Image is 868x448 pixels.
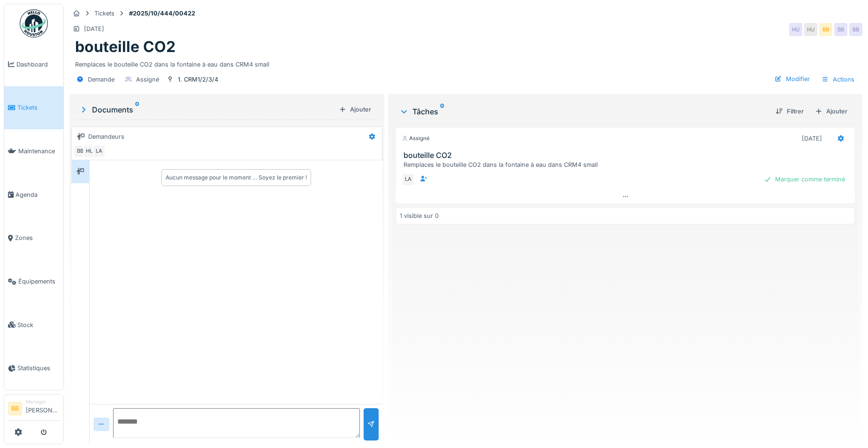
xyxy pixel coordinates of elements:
a: Zones [4,217,63,260]
div: Ajouter [811,105,851,118]
a: Agenda [4,173,63,217]
span: Équipements [18,277,60,286]
strong: #2025/10/444/00422 [125,9,199,18]
div: Actions [817,73,859,86]
div: LA [402,173,415,186]
div: Modifier [771,73,814,85]
div: Tâches [399,106,768,117]
sup: 0 [135,104,139,115]
div: Marquer comme terminé [760,173,849,186]
a: Équipements [4,260,63,303]
span: Stock [17,321,60,329]
div: [DATE] [84,24,104,33]
span: Agenda [15,190,60,199]
div: BB [834,23,847,36]
div: HU [83,145,96,158]
a: Statistiques [4,347,63,390]
div: Demande [88,75,114,84]
div: Assigné [402,134,430,142]
span: Zones [15,233,60,242]
li: BB [8,402,22,416]
div: Assigné [136,75,159,84]
div: Documents [79,104,335,115]
sup: 0 [440,106,444,117]
img: Badge_color-CXgf-gQk.svg [20,9,48,37]
div: HU [789,23,802,36]
div: Manager [26,398,60,405]
div: 1. CRM1/2/3/4 [178,75,218,84]
div: Filtrer [772,105,807,118]
div: BB [849,23,862,36]
div: HU [804,23,817,36]
span: Maintenance [18,147,60,156]
li: [PERSON_NAME] [26,398,60,418]
div: Tickets [94,9,114,18]
a: BB Manager[PERSON_NAME] [8,398,60,421]
div: [DATE] [802,134,822,143]
a: Tickets [4,86,63,130]
div: Remplaces le bouteille CO2 dans la fontaine à eau dans CRM4 small [75,56,857,69]
a: Dashboard [4,43,63,86]
span: Tickets [17,103,60,112]
h1: bouteille CO2 [75,38,175,56]
div: Ajouter [335,103,375,116]
span: Statistiques [17,364,60,373]
div: Demandeurs [88,132,124,141]
h3: bouteille CO2 [404,151,851,160]
span: Dashboard [16,60,60,69]
a: Maintenance [4,129,63,173]
div: BB [819,23,832,36]
div: Aucun message pour le moment … Soyez le premier ! [166,173,307,182]
div: 1 visible sur 0 [400,211,439,220]
div: BB [74,145,87,158]
a: Stock [4,303,63,347]
div: LA [92,145,106,158]
div: Remplaces le bouteille CO2 dans la fontaine à eau dans CRM4 small [404,160,851,169]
